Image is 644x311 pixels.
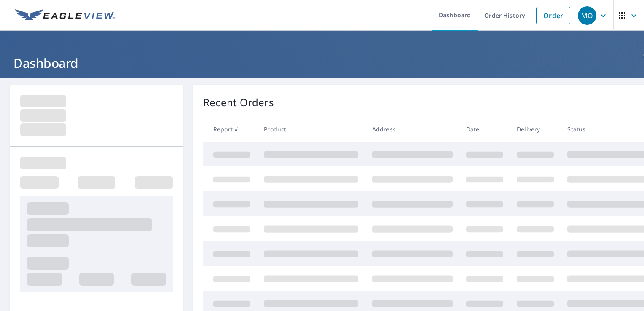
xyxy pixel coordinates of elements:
[365,117,459,142] th: Address
[203,95,274,110] p: Recent Orders
[203,117,257,142] th: Report #
[15,9,115,22] img: EV Logo
[578,6,596,25] div: MO
[10,54,634,72] h1: Dashboard
[510,117,561,142] th: Delivery
[536,7,570,24] a: Order
[459,117,510,142] th: Date
[257,117,365,142] th: Product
